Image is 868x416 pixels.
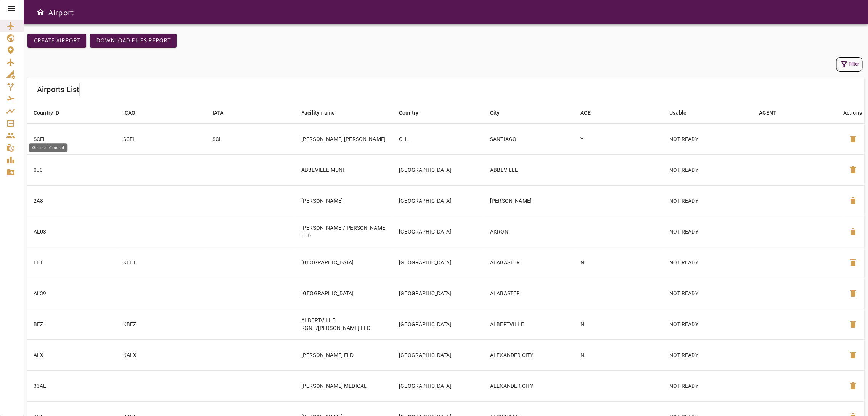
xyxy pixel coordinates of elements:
[490,108,510,117] span: City
[580,108,601,117] span: AOE
[484,309,574,339] td: ALBERTVILLE
[295,339,393,370] td: [PERSON_NAME] FLD
[849,258,858,267] span: delete
[759,108,776,117] div: AGENT
[393,216,484,247] td: [GEOGRAPHIC_DATA]
[295,216,393,247] td: [PERSON_NAME]/[PERSON_NAME] FLD
[669,259,746,266] p: NOT READY
[484,247,574,278] td: ALABASTER
[844,192,862,210] button: Delete Airport
[484,370,574,401] td: ALEXANDER CITY
[27,123,117,154] td: SCEL
[849,196,858,205] span: delete
[27,247,117,278] td: EET
[669,108,686,117] div: Usable
[844,222,862,241] button: Delete Airport
[393,309,484,339] td: [GEOGRAPHIC_DATA]
[669,197,746,205] p: NOT READY
[484,185,574,216] td: [PERSON_NAME]
[669,351,746,359] p: NOT READY
[34,108,59,117] div: Country ID
[27,309,117,339] td: BFZ
[295,185,393,216] td: [PERSON_NAME]
[301,108,335,117] div: Facility name
[117,123,206,154] td: SCEL
[490,108,500,117] div: City
[669,135,746,143] p: NOT READY
[484,339,574,370] td: ALEXANDER CITY
[123,108,136,117] div: ICAO
[27,34,86,48] button: Create airport
[37,83,79,96] h6: Airports List
[27,185,117,216] td: 2A8
[393,370,484,401] td: [GEOGRAPHIC_DATA]
[90,34,177,48] button: Download Files Report
[844,315,862,333] button: Delete Airport
[484,123,574,154] td: SANTIAGO
[393,154,484,185] td: [GEOGRAPHIC_DATA]
[117,309,206,339] td: KBFZ
[574,123,663,154] td: Y
[34,108,69,117] span: Country ID
[117,247,206,278] td: KEET
[295,370,393,401] td: [PERSON_NAME] MEDICAL
[27,216,117,247] td: AL03
[123,108,146,117] span: ICAO
[393,278,484,309] td: [GEOGRAPHIC_DATA]
[844,161,862,179] button: Delete Airport
[844,253,862,272] button: Delete Airport
[393,247,484,278] td: [GEOGRAPHIC_DATA]
[33,5,48,20] button: Open drawer
[844,130,862,148] button: Delete Airport
[849,350,858,360] span: delete
[27,154,117,185] td: 0J0
[48,6,74,18] h6: Airport
[301,108,345,117] span: Facility name
[27,339,117,370] td: ALX
[295,123,393,154] td: [PERSON_NAME] [PERSON_NAME]
[206,123,295,154] td: SCL
[27,278,117,309] td: AL39
[117,339,206,370] td: KALX
[669,290,746,297] p: NOT READY
[399,108,418,117] div: Country
[844,284,862,302] button: Delete Airport
[393,123,484,154] td: CHL
[295,278,393,309] td: [GEOGRAPHIC_DATA]
[295,154,393,185] td: ABBEVILLE MUNI
[295,247,393,278] td: [GEOGRAPHIC_DATA]
[669,166,746,174] p: NOT READY
[574,247,663,278] td: N
[849,320,858,329] span: delete
[393,339,484,370] td: [GEOGRAPHIC_DATA]
[844,346,862,364] button: Delete Airport
[669,228,746,235] p: NOT READY
[580,108,591,117] div: AOE
[574,339,663,370] td: N
[669,382,746,390] p: NOT READY
[484,278,574,309] td: ALABASTER
[844,377,862,395] button: Delete Airport
[574,309,663,339] td: N
[759,108,786,117] span: AGENT
[849,381,858,390] span: delete
[669,320,746,328] p: NOT READY
[393,185,484,216] td: [GEOGRAPHIC_DATA]
[836,57,862,72] button: Filter
[212,108,233,117] span: IATA
[484,216,574,247] td: AKRON
[212,108,223,117] div: IATA
[849,227,858,236] span: delete
[295,309,393,339] td: ALBERTVILLE RGNL/[PERSON_NAME] FLD
[29,143,67,152] div: General Control
[849,134,858,144] span: delete
[484,154,574,185] td: ABBEVILLE
[849,165,858,174] span: delete
[27,370,117,401] td: 33AL
[849,289,858,298] span: delete
[399,108,428,117] span: Country
[669,108,696,117] span: Usable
